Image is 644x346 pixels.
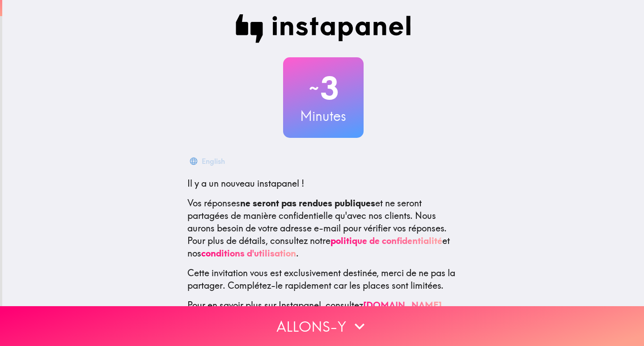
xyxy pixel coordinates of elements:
p: Vos réponses et ne seront partagées de manière confidentielle qu'avec nos clients. Nous aurons be... [187,197,459,260]
span: ~ [308,75,320,102]
img: Instapanel [236,14,411,43]
span: Il y a un nouveau instapanel ! [187,178,304,189]
b: ne seront pas rendues publiques [240,197,375,209]
p: Pour en savoir plus sur Instapanel, consultez . Pour toute question ou demande d'aide, envoyez-no... [187,299,459,337]
div: English [202,155,225,167]
button: English [187,152,229,170]
a: [DOMAIN_NAME] [363,299,442,311]
h3: Minutes [283,107,364,125]
a: conditions d'utilisation [201,248,296,259]
a: politique de confidentialité [330,235,442,246]
p: Cette invitation vous est exclusivement destinée, merci de ne pas la partager. Complétez-le rapid... [187,267,459,292]
h2: 3 [283,70,364,107]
